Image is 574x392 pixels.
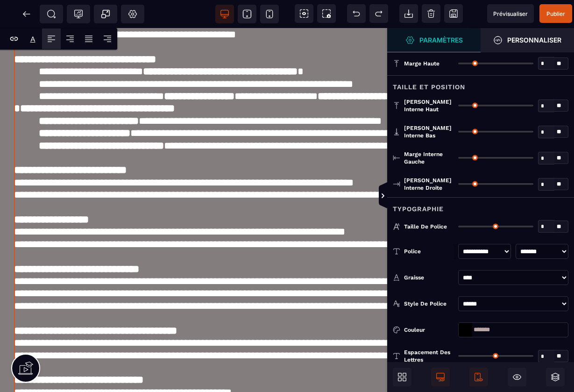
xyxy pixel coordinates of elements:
[404,325,454,335] div: Couleur
[387,182,397,210] span: Afficher les vues
[61,29,79,49] span: Align Center
[546,368,565,386] span: Ouvrir les calques
[317,4,336,23] span: Capture d'écran
[94,5,117,23] span: Créer une alerte modale
[260,5,279,23] span: Voir mobile
[98,29,117,49] span: Align Right
[5,29,23,49] span: Lien
[393,368,411,386] span: Ouvrir les blocs
[431,368,450,386] span: Afficher le desktop
[508,368,526,386] span: Masquer le bloc
[387,28,481,52] span: Ouvrir le gestionnaire de styles
[369,4,388,23] span: Rétablir
[487,4,534,23] span: Aperçu
[399,4,418,23] span: Importer
[79,29,98,49] span: Align Justify
[387,75,574,93] div: Taille et position
[404,60,439,67] span: Marge haute
[539,4,572,23] span: Enregistrer le contenu
[40,5,63,23] span: Métadata SEO
[121,5,144,23] span: Favicon
[404,223,447,230] span: Taille de police
[404,124,454,139] span: [PERSON_NAME] interne bas
[404,150,454,165] span: Marge interne gauche
[238,5,256,23] span: Voir tablette
[101,9,110,19] span: Popup
[404,247,454,256] div: Police
[546,10,565,17] span: Publier
[67,5,90,23] span: Code de suivi
[444,4,463,23] span: Enregistrer
[30,35,35,43] p: A
[404,98,454,113] span: [PERSON_NAME] interne haut
[481,28,574,52] span: Ouvrir le gestionnaire de styles
[387,197,574,214] div: Typographie
[493,10,528,17] span: Prévisualiser
[404,349,454,363] span: Espacement des lettres
[419,36,463,43] strong: Paramètres
[74,9,83,19] span: Tracking
[128,9,137,19] span: Réglages Body
[42,29,61,49] span: Align Left
[404,299,454,308] div: Style de police
[422,4,440,23] span: Nettoyage
[295,4,313,23] span: Voir les composants
[507,36,561,43] strong: Personnaliser
[215,5,234,23] span: Voir bureau
[47,9,56,19] span: SEO
[30,35,35,43] label: Font color
[17,5,36,23] span: Retour
[404,273,454,282] div: Graisse
[469,368,488,386] span: Afficher le mobile
[404,177,454,192] span: [PERSON_NAME] interne droite
[347,4,366,23] span: Défaire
